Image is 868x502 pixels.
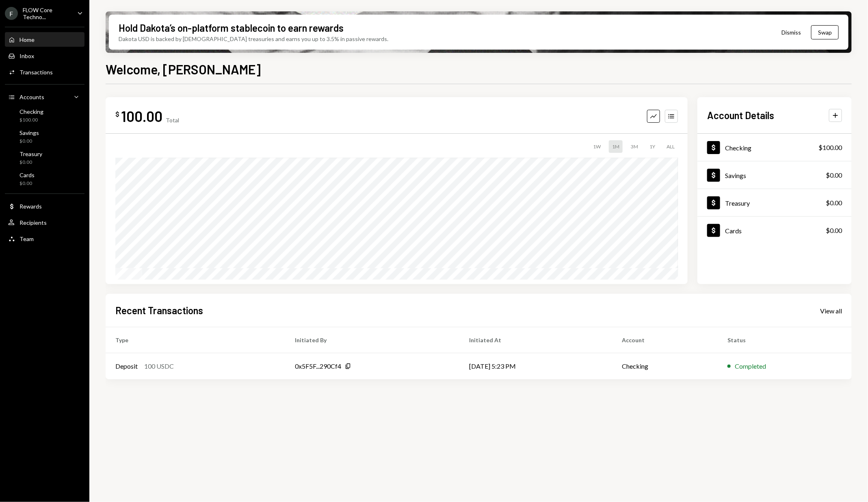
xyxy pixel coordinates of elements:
div: Recipients [19,219,47,226]
a: View all [820,306,842,315]
div: Accounts [19,93,44,100]
th: Initiated By [286,327,460,353]
a: Cards$0.00 [697,217,852,244]
a: Rewards [5,199,84,213]
div: Checking [725,144,751,152]
td: [DATE] 5:23 PM [459,353,612,379]
div: 1M [609,140,623,153]
a: Home [5,32,84,47]
div: Cards [725,227,742,235]
div: Inbox [19,52,34,59]
div: Cards [19,172,35,178]
div: 100 USDC [144,361,174,371]
div: $0.00 [19,138,39,145]
th: Type [106,327,286,353]
a: Savings$0.00 [697,161,852,189]
div: 1Y [646,140,658,153]
th: Status [718,327,852,353]
div: Dakota USD is backed by [DEMOGRAPHIC_DATA] treasuries and earns you up to 3.5% in passive rewards. [119,35,388,43]
div: $0.00 [826,198,842,208]
div: View all [820,307,842,315]
td: Checking [612,353,718,379]
div: $100.00 [818,143,842,152]
div: F [5,7,18,20]
h2: Account Details [707,109,774,122]
a: Checking$100.00 [697,134,852,161]
div: Deposit [115,361,138,371]
div: Savings [725,172,746,179]
a: Team [5,231,84,246]
div: FLOW Core Techno... [23,7,71,20]
div: 0x5F5F...290Cf4 [295,361,342,371]
a: Checking$100.00 [5,106,84,125]
div: ALL [663,140,678,153]
a: Accounts [5,89,84,104]
div: Completed [735,361,766,371]
div: 100.00 [121,107,162,125]
div: $0.00 [19,180,35,187]
div: Treasury [725,199,750,207]
a: Treasury$0.00 [5,148,84,167]
a: Recipients [5,215,84,230]
a: Transactions [5,65,84,79]
div: Hold Dakota’s on-platform stablecoin to earn rewards [119,21,344,35]
div: Checking [19,108,43,115]
div: Team [19,235,34,242]
h2: Recent Transactions [115,304,203,317]
th: Account [612,327,718,353]
div: $0.00 [19,159,42,166]
div: $100.00 [19,117,43,124]
h1: Welcome, [PERSON_NAME] [106,61,261,77]
a: Savings$0.00 [5,127,84,146]
button: Dismiss [771,23,811,42]
div: 1W [590,140,604,153]
a: Inbox [5,48,84,63]
div: Total [166,117,179,124]
th: Initiated At [459,327,612,353]
div: $ [115,110,119,118]
button: Swap [811,25,839,39]
div: $0.00 [826,170,842,180]
a: Cards$0.00 [5,169,84,189]
div: 3M [628,140,641,153]
div: Savings [19,129,39,136]
div: Rewards [19,203,42,210]
div: Treasury [19,150,42,157]
a: Treasury$0.00 [697,189,852,216]
div: Transactions [19,69,53,76]
div: Home [19,36,35,43]
div: $0.00 [826,226,842,235]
